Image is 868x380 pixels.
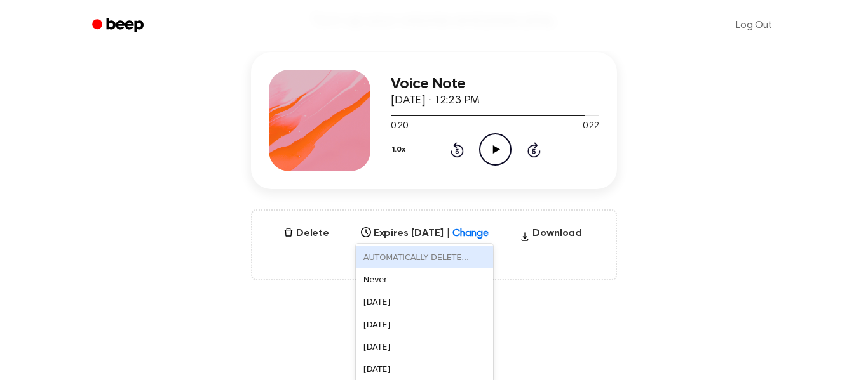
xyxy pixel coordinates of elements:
div: [DATE] [356,313,494,336]
span: [DATE] · 12:23 PM [391,95,480,107]
div: Never [356,268,494,291]
span: 0:20 [391,120,407,133]
a: Log Out [723,10,785,41]
div: [DATE] [356,358,494,380]
h3: Voice Note [391,75,599,93]
button: 1.0x [391,139,410,161]
span: 0:22 [583,120,599,133]
button: Delete [278,226,334,241]
a: Beep [83,13,155,38]
div: [DATE] [356,291,494,313]
div: [DATE] [356,336,494,358]
div: AUTOMATICALLY DELETE... [356,246,494,268]
button: Download [515,226,587,246]
span: Only visible to you [268,251,600,264]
